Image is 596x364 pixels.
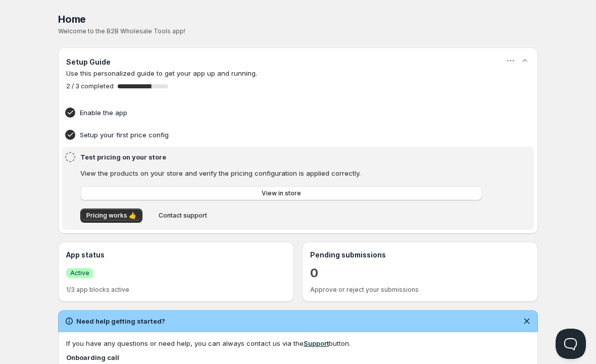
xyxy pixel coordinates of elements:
button: Dismiss notification [520,314,534,328]
span: 2 / 3 completed [66,82,114,90]
a: SuccessActive [66,268,93,278]
span: View in store [262,189,301,197]
h4: Enable the app [80,108,485,118]
p: 1/3 app blocks active [66,286,286,294]
h3: Setup Guide [66,57,111,67]
button: Contact support [153,209,213,223]
button: Pricing works 👍 [80,209,142,223]
h4: Test pricing on your store [80,152,485,162]
iframe: Help Scout Beacon - Open [556,329,586,359]
span: Pricing works 👍 [86,212,136,220]
p: View the products on your store and verify the pricing configuration is applied correctly. [80,168,482,178]
a: Support [304,339,329,347]
h3: Pending submissions [310,250,530,260]
p: Approve or reject your submissions [310,286,530,294]
a: View in store [80,186,482,200]
h3: App status [66,250,286,260]
span: Home [58,13,86,25]
h4: Onboarding call [66,352,530,362]
p: Use this personalized guide to get your app up and running. [66,68,530,78]
span: Active [70,269,89,277]
a: 0 [310,265,318,281]
span: Contact support [159,212,207,220]
h4: Setup your first price config [80,130,485,140]
p: Welcome to the B2B Wholesale Tools app! [58,27,538,35]
div: If you have any questions or need help, you can always contact us via the button. [66,338,530,348]
h2: Need help getting started? [76,316,165,326]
